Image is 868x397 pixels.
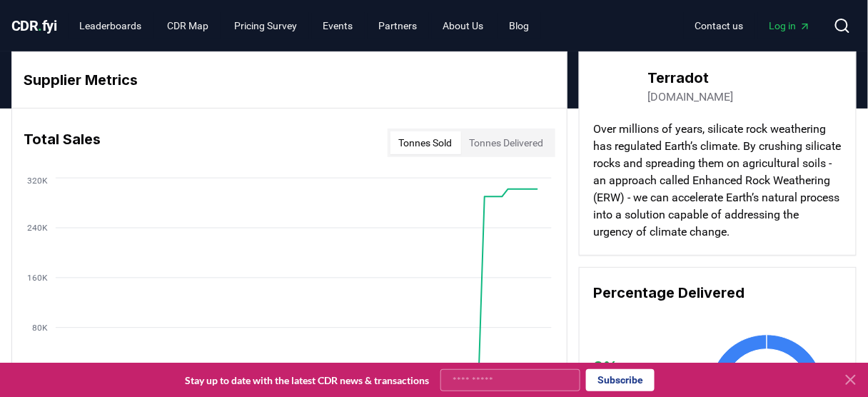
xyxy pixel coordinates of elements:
a: CDR Map [156,13,221,39]
a: CDR.fyi [11,16,57,36]
h3: Supplier Metrics [24,69,555,91]
a: Log in [758,13,822,39]
tspan: 80K [32,323,48,333]
h3: Terradot [648,67,734,89]
h3: 0 % [594,356,694,377]
a: Pricing Survey [223,13,309,39]
a: Partners [368,13,429,39]
nav: Main [69,13,541,39]
a: Leaderboards [69,13,153,39]
tspan: 320K [27,176,48,186]
nav: Main [684,13,822,39]
a: Contact us [684,13,755,39]
tspan: 160K [27,273,48,283]
p: Over millions of years, silicate rock weathering has regulated Earth’s climate. By crushing silic... [594,121,842,241]
button: Tonnes Sold [390,131,461,154]
span: . [39,17,43,34]
img: Terradot-logo [594,66,634,106]
a: About Us [432,13,495,39]
span: Log in [769,19,811,33]
tspan: 240K [27,223,48,233]
a: Blog [498,13,541,39]
span: CDR fyi [11,17,57,34]
a: [DOMAIN_NAME] [648,89,734,106]
h3: Total Sales [24,129,101,157]
a: Events [312,13,365,39]
h3: Percentage Delivered [594,282,842,303]
button: Tonnes Delivered [461,131,552,154]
